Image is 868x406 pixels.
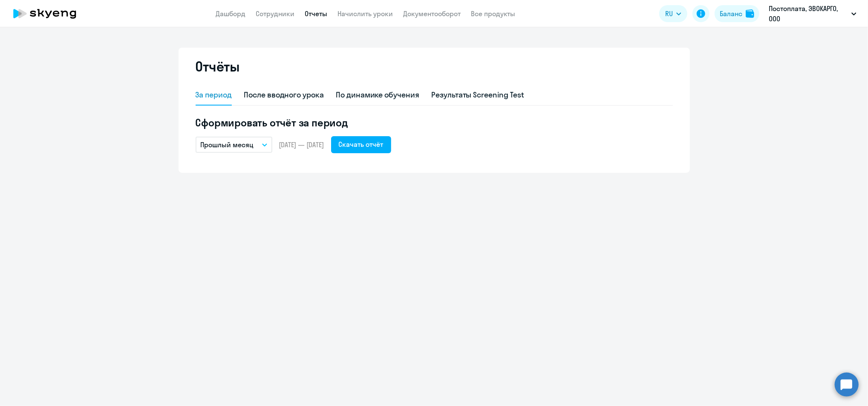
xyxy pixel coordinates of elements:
button: Скачать отчёт [331,136,391,153]
span: RU [665,9,673,19]
p: Прошлый месяц [201,140,254,150]
a: Отчеты [305,9,328,18]
button: Балансbalance [715,5,759,22]
a: Дашборд [216,9,246,18]
img: balance [746,9,754,18]
div: Результаты Screening Test [431,89,524,100]
span: [DATE] — [DATE] [279,140,324,149]
h5: Сформировать отчёт за период [196,116,673,129]
p: Постоплата, ЭВОКАРГО, ООО [769,3,848,24]
div: За период [196,89,232,100]
h2: Отчёты [196,58,240,75]
div: Скачать отчёт [339,139,384,149]
a: Сотрудники [256,9,295,18]
div: Баланс [720,9,742,19]
div: После вводного урока [244,89,324,100]
button: Постоплата, ЭВОКАРГО, ООО [764,3,861,24]
button: RU [659,5,687,22]
button: Прошлый месяц [196,137,272,153]
div: По динамике обучения [336,89,419,100]
a: Все продукты [471,9,516,18]
a: Документооборот [404,9,461,18]
a: Начислить уроки [338,9,393,18]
